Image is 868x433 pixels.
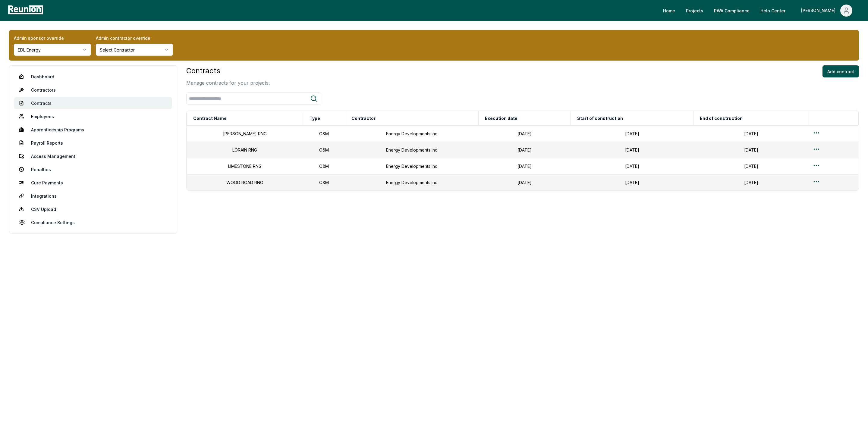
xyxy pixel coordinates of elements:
a: Payroll Reports [14,137,172,149]
a: Cure Payments [14,177,172,189]
td: O&M [303,142,345,158]
button: Add contract [822,65,859,77]
td: [DATE] [693,158,809,174]
a: PWA Compliance [709,5,754,17]
a: Projects [681,5,708,17]
a: Contracts [14,97,172,109]
a: Penalties [14,163,172,175]
button: [PERSON_NAME] [796,5,857,17]
td: [DATE] [693,126,809,142]
a: Help Center [756,5,790,17]
button: Start of construction [576,112,624,124]
td: O&M [303,174,345,191]
label: Admin sponsor override [14,35,91,41]
a: Employees [14,110,172,122]
nav: Main [658,5,862,17]
button: End of construction [699,112,744,124]
button: Contract Name [192,112,228,124]
a: Compliance Settings [14,216,172,228]
td: Energy Developments Inc [345,142,479,158]
button: Type [308,112,321,124]
a: Apprenticeship Programs [14,124,172,136]
td: O&M [303,158,345,174]
div: [PERSON_NAME] [801,5,838,17]
td: [DATE] [479,142,571,158]
td: [DATE] [479,158,571,174]
td: [PERSON_NAME] RNG [187,126,303,142]
td: LIMESTONE RNG [187,158,303,174]
td: O&M [303,126,345,142]
td: [DATE] [571,142,693,158]
td: [DATE] [693,142,809,158]
h3: Contracts [186,65,270,76]
td: [DATE] [571,158,693,174]
td: WOOD ROAD RNG [187,174,303,191]
td: [DATE] [479,126,571,142]
td: Energy Developments Inc [345,158,479,174]
td: Energy Developments Inc [345,126,479,142]
td: Energy Developments Inc [345,174,479,191]
td: [DATE] [479,174,571,191]
button: Contractor [350,112,377,124]
td: [DATE] [571,126,693,142]
td: [DATE] [571,174,693,191]
label: Admin contractor override [96,35,173,41]
a: Contractors [14,84,172,96]
a: CSV Upload [14,203,172,215]
button: Execution date [484,112,519,124]
td: [DATE] [693,174,809,191]
a: Integrations [14,190,172,202]
td: LORAIN RNG [187,142,303,158]
a: Dashboard [14,71,172,83]
p: Manage contracts for your projects. [186,79,270,86]
a: Access Management [14,150,172,162]
a: Home [658,5,680,17]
